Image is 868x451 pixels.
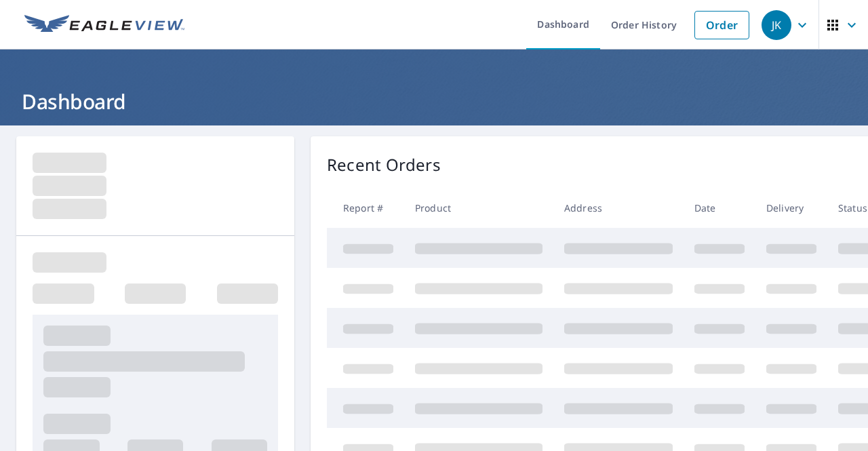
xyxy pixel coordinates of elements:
p: Recent Orders [327,153,441,177]
th: Report # [327,188,404,228]
a: Order [694,11,749,39]
th: Date [684,188,755,228]
div: JK [762,10,791,40]
th: Product [404,188,553,228]
th: Delivery [755,188,827,228]
img: EV Logo [24,15,184,35]
th: Address [553,188,684,228]
h1: Dashboard [16,87,852,115]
